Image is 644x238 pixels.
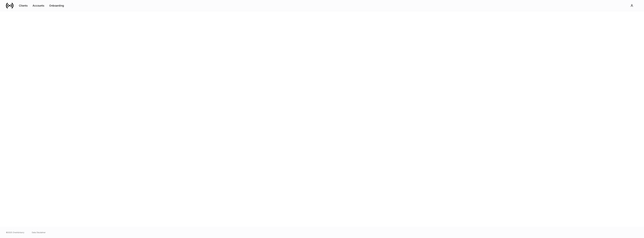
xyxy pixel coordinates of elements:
button: Accounts [30,3,47,9]
div: Clients [19,4,28,7]
div: Onboarding [49,4,64,7]
button: Clients [16,3,30,9]
div: Accounts [33,4,44,7]
a: Data Disclaimer [32,231,46,234]
span: © 2025 OneAdvisory [6,231,24,234]
button: Onboarding [47,3,66,9]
